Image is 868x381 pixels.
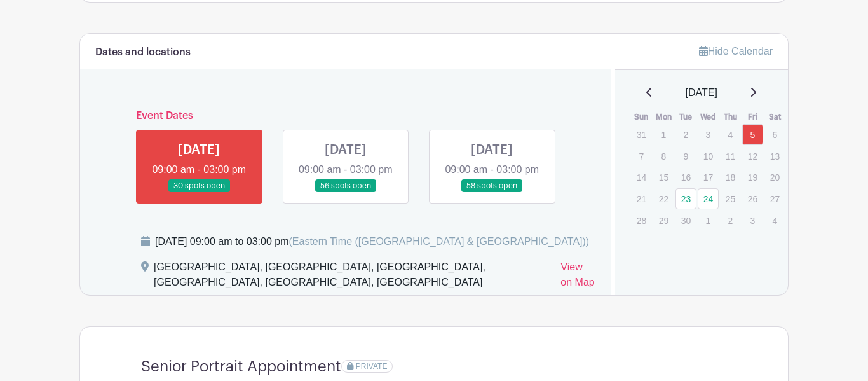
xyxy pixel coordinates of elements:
[356,362,388,371] span: PRIVATE
[631,211,652,230] p: 28
[764,146,785,166] p: 13
[630,111,653,123] th: Sun
[720,146,741,166] p: 11
[699,46,773,57] a: Hide Calendar
[720,211,741,230] p: 2
[675,188,696,209] a: 23
[675,125,696,144] p: 2
[675,111,697,123] th: Tue
[764,167,785,187] p: 20
[631,125,652,144] p: 31
[698,188,719,209] a: 24
[675,167,696,187] p: 16
[631,189,652,209] p: 21
[154,260,550,295] div: [GEOGRAPHIC_DATA], [GEOGRAPHIC_DATA], [GEOGRAPHIC_DATA], [GEOGRAPHIC_DATA], [GEOGRAPHIC_DATA], [G...
[631,146,652,166] p: 7
[560,260,595,295] a: View on Map
[653,189,674,209] p: 22
[653,146,674,166] p: 8
[653,211,674,230] p: 29
[720,167,741,187] p: 18
[288,236,589,247] span: (Eastern Time ([GEOGRAPHIC_DATA] & [GEOGRAPHIC_DATA]))
[720,125,741,144] p: 4
[742,146,763,166] p: 12
[141,357,341,376] h4: Senior Portrait Appointment
[720,189,741,209] p: 25
[719,111,742,123] th: Thu
[686,85,717,100] span: [DATE]
[95,46,191,59] h6: Dates and locations
[698,167,719,187] p: 17
[155,234,589,249] div: [DATE] 09:00 am to 03:00 pm
[653,111,675,123] th: Mon
[675,211,696,230] p: 30
[653,167,674,187] p: 15
[742,211,763,230] p: 3
[697,111,719,123] th: Wed
[698,211,719,230] p: 1
[764,111,786,123] th: Sat
[742,124,763,145] a: 5
[698,125,719,144] p: 3
[675,146,696,166] p: 9
[742,167,763,187] p: 19
[631,167,652,187] p: 14
[126,110,566,122] h6: Event Dates
[764,211,785,230] p: 4
[653,125,674,144] p: 1
[742,189,763,209] p: 26
[764,125,785,144] p: 6
[764,189,785,209] p: 27
[698,146,719,166] p: 10
[742,111,764,123] th: Fri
